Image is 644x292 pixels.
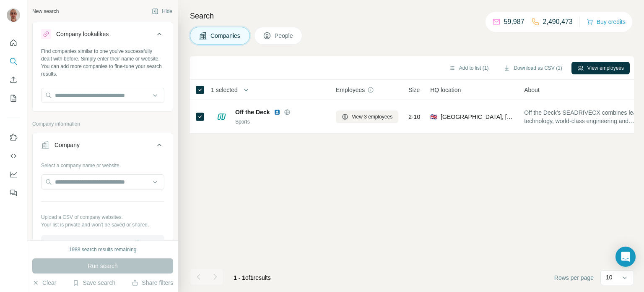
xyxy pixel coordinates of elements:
div: Select a company name or website [41,158,164,169]
button: Save search [73,279,115,287]
div: Open Intercom Messenger [615,247,636,267]
span: 2-10 [408,113,420,121]
span: Size [408,86,420,94]
button: Buy credits [587,16,626,28]
button: My lists [7,91,20,106]
button: Share filters [132,279,173,287]
button: Company lookalikes [33,24,173,47]
span: Off the Deck [235,108,270,116]
img: Avatar [7,8,20,22]
span: About [524,86,540,94]
span: Rows per page [554,274,594,282]
button: Hide [146,5,178,18]
button: Use Surfe API [7,148,20,163]
span: 🇬🇧 [430,113,437,121]
span: Companies [210,32,241,40]
p: 2,490,473 [543,17,573,27]
div: Sports [235,118,326,126]
button: Add to list (1) [443,62,495,74]
h4: Search [190,10,634,22]
button: Download as CSV (1) [498,62,568,74]
div: New search [32,8,59,15]
span: results [234,274,271,281]
p: 10 [606,273,613,281]
p: Your list is private and won't be saved or shared. [41,221,164,229]
p: Upload a CSV of company websites. [41,213,164,221]
span: People [275,32,294,40]
button: Dashboard [7,167,20,182]
div: Company lookalikes [56,30,109,38]
p: Company information [32,120,173,128]
button: View employees [571,62,630,74]
div: Find companies similar to one you've successfully dealt with before. Simply enter their name or w... [41,47,164,78]
span: HQ location [430,86,461,94]
button: Feedback [7,185,20,200]
button: Enrich CSV [7,72,20,87]
span: [GEOGRAPHIC_DATA], [GEOGRAPHIC_DATA], [GEOGRAPHIC_DATA] [441,113,514,121]
button: Upload a list of companies [41,235,164,250]
span: 1 selected [211,86,238,94]
button: Quick start [7,35,20,50]
button: Use Surfe on LinkedIn [7,130,20,145]
p: 59,987 [504,17,525,27]
button: Company [33,135,173,158]
img: Logo of Off the Deck [215,110,229,124]
button: Search [7,54,20,69]
span: 1 [250,274,254,281]
img: LinkedIn logo [274,109,280,116]
button: Clear [32,279,56,287]
div: 1988 search results remaining [69,246,137,253]
span: 1 - 1 [234,274,245,281]
button: View 3 employees [336,110,398,123]
span: Employees [336,86,365,94]
div: Company [55,141,80,149]
span: View 3 employees [352,113,392,121]
span: of [245,274,250,281]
